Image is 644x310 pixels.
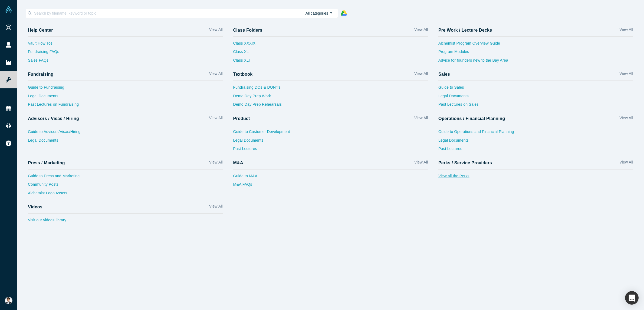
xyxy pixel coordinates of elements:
[619,71,633,79] a: View All
[300,9,338,18] button: All categories
[438,49,633,58] a: Program Modules
[209,71,223,79] a: View All
[233,116,250,121] h4: Product
[414,159,428,167] a: View All
[5,297,12,304] img: Yas Morita's Account
[233,138,428,146] a: Legal Documents
[28,72,53,77] h4: Fundraising
[28,138,223,146] a: Legal Documents
[438,160,492,165] h4: Perks / Service Providers
[438,28,492,33] h4: Pre Work / Lecture Decks
[209,159,223,167] a: View All
[438,58,633,66] a: Advice for founders new to the Bay Area
[28,217,223,226] a: Visit our videos library
[438,41,633,49] a: Alchemist Program Overview Guide
[233,129,428,138] a: Guide to Customer Development
[28,41,223,49] a: Vault How Tos
[28,93,223,102] a: Legal Documents
[233,28,262,33] h4: Class Folders
[438,93,633,102] a: Legal Documents
[438,116,505,121] h4: Operations / Financial Planning
[438,146,633,155] a: Past Lectures
[233,182,428,190] a: M&A FAQs
[233,58,255,66] a: Class XLI
[233,102,428,110] a: Demo Day Prep Rehearsals
[28,160,65,165] h4: Press / Marketing
[28,49,223,58] a: Fundraising FAQs
[438,129,633,138] a: Guide to Operations and Financial Planning
[619,115,633,123] a: View All
[619,27,633,35] a: View All
[233,146,428,155] a: Past Lectures
[619,159,633,167] a: View All
[414,115,428,123] a: View All
[233,72,253,77] h4: Textbook
[34,10,300,17] input: Search by filename, keyword or topic
[28,116,79,121] h4: Advisors / Visas / Hiring
[438,138,633,146] a: Legal Documents
[414,71,428,79] a: View All
[233,49,255,58] a: Class XL
[209,204,223,211] a: View All
[438,173,633,182] a: View all the Perks
[233,93,428,102] a: Demo Day Prep Work
[5,6,12,13] img: Alchemist Vault Logo
[28,85,223,93] a: Guide to Fundraising
[28,102,223,110] a: Past Lectures on Fundraising
[233,41,255,49] a: Class XXXIX
[209,115,223,123] a: View All
[414,27,428,35] a: View All
[233,160,243,165] h4: M&A
[28,190,223,199] a: Alchemist Logo Assets
[28,28,53,33] h4: Help Center
[28,182,223,190] a: Community Posts
[438,72,450,77] h4: Sales
[233,85,428,93] a: Fundraising DOs & DON’Ts
[28,204,42,209] h4: Videos
[28,58,223,66] a: Sales FAQs
[438,85,633,93] a: Guide to Sales
[438,102,633,110] a: Past Lectures on Sales
[28,173,223,182] a: Guide to Press and Marketing
[28,129,223,138] a: Guide to Advisors/Visas/Hiring
[209,27,223,35] a: View All
[233,173,428,182] a: Guide to M&A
